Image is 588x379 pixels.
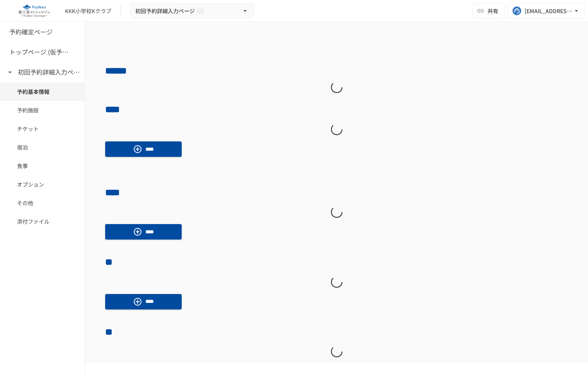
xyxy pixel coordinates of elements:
[130,3,254,19] button: 初回予約詳細入力ページ
[9,47,71,57] h6: トップページ (仮予約一覧)
[9,5,59,17] img: eQeGXtYPV2fEKIA3pizDiVdzO5gJTl2ahLbsPaD2E4R
[65,7,111,15] div: KKK小学校Kクラブ
[17,180,68,189] span: オプション
[17,124,68,133] span: チケット
[9,27,53,37] h6: 予約確定ページ
[17,106,68,114] span: 予約施設
[135,6,195,16] span: 初回予約詳細入力ページ
[17,161,68,170] span: 食事
[17,217,68,226] span: 添付ファイル
[525,6,573,16] div: [EMAIL_ADDRESS][DOMAIN_NAME]
[17,143,68,151] span: 宿泊
[472,3,504,19] button: 共有
[487,7,498,15] span: 共有
[508,3,585,19] button: [EMAIL_ADDRESS][DOMAIN_NAME]
[17,87,68,96] span: 予約基本情報
[17,199,68,207] span: その他
[18,67,80,77] h6: 初回予約詳細入力ページ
